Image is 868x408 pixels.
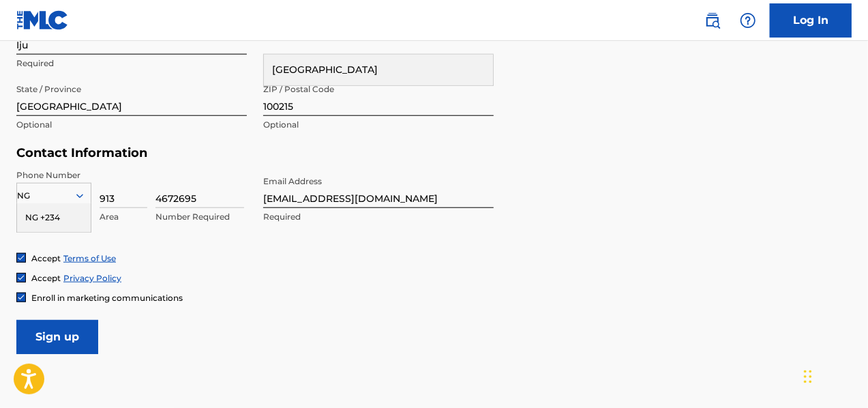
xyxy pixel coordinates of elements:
p: Required [263,211,494,223]
p: Number Required [155,211,244,223]
span: Accept [31,253,61,263]
img: checkbox [17,254,25,262]
p: Optional [263,119,494,131]
a: Public Search [699,7,726,34]
div: [GEOGRAPHIC_DATA] [264,55,493,85]
span: Accept [31,273,61,283]
div: Help [734,7,762,34]
p: Optional [16,119,247,131]
span: Enroll in marketing communications [31,293,183,303]
div: Drag [804,356,812,397]
img: checkbox [17,293,25,302]
img: checkbox [17,274,25,282]
a: Terms of Use [63,253,116,263]
a: Privacy Policy [63,273,121,283]
img: MLC Logo [16,10,69,30]
img: search [704,12,721,29]
div: NG +234 [17,203,91,232]
p: Area [100,211,147,223]
p: Required [16,57,247,70]
img: help [740,12,756,29]
h5: Contact Information [16,145,494,161]
iframe: Chat Widget [800,343,868,408]
a: Log In [770,3,852,38]
input: Sign up [16,320,98,354]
